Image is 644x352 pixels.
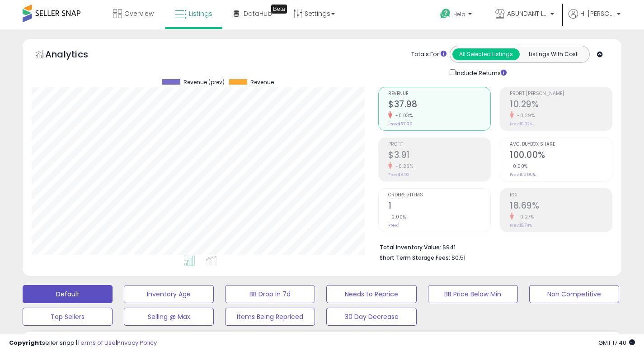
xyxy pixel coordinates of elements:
h2: $37.98 [388,99,490,111]
a: Help [433,1,481,29]
span: 2025-10-8 17:40 GMT [598,338,635,347]
button: BB Price Below Min [428,285,518,303]
small: -0.03% [392,112,413,119]
small: Prev: $3.92 [388,172,409,177]
small: Prev: 100.00% [510,172,536,177]
h2: 1 [388,200,490,213]
button: Default [23,285,113,303]
span: Profit [PERSON_NAME] [510,91,612,96]
div: seller snap | | [9,339,157,347]
span: Revenue (prev) [183,79,225,86]
button: Inventory Age [124,285,214,303]
small: Prev: 18.74% [510,223,532,228]
span: Listings [189,9,212,18]
small: Prev: 10.32% [510,121,532,127]
a: Hi [PERSON_NAME] [569,9,620,29]
i: Get Help [440,8,451,19]
span: $0.51 [451,253,465,262]
h2: $3.91 [388,150,490,162]
div: Totals For [411,50,447,59]
small: 0.00% [388,214,406,220]
button: Needs to Reprice [326,285,416,303]
button: Items Being Repriced [225,308,315,326]
button: Selling @ Max [124,308,214,326]
span: Avg. Buybox Share [510,142,612,147]
b: Short Term Storage Fees: [380,254,450,262]
button: Listings With Cost [519,48,587,60]
small: -0.26% [392,163,413,170]
h2: 18.69% [510,200,612,213]
span: DataHub [244,9,272,18]
button: All Selected Listings [452,48,520,60]
span: Revenue [250,79,274,86]
h5: Analytics [45,48,106,63]
span: Hi [PERSON_NAME] [580,9,614,18]
b: Total Inventory Value: [380,243,441,251]
a: Terms of Use [77,338,116,347]
button: Top Sellers [23,308,113,326]
small: -0.27% [514,214,534,220]
h2: 100.00% [510,150,612,162]
small: Prev: $37.99 [388,121,413,127]
span: Ordered Items [388,193,490,198]
li: $941 [380,241,606,252]
strong: Copyright [9,338,42,347]
small: Prev: 1 [388,223,400,228]
button: Non Competitive [529,285,619,303]
span: Revenue [388,91,490,96]
small: 0.00% [510,163,528,170]
div: Tooltip anchor [271,5,287,14]
span: ABUNDANT LiFE [507,9,548,18]
h2: 10.29% [510,99,612,111]
small: -0.29% [514,112,535,119]
span: Overview [124,9,154,18]
button: BB Drop in 7d [225,285,315,303]
span: Profit [388,142,490,147]
span: Help [453,10,465,18]
span: ROI [510,193,612,198]
div: Include Returns [443,67,517,78]
button: 30 Day Decrease [326,308,416,326]
a: Privacy Policy [117,338,157,347]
